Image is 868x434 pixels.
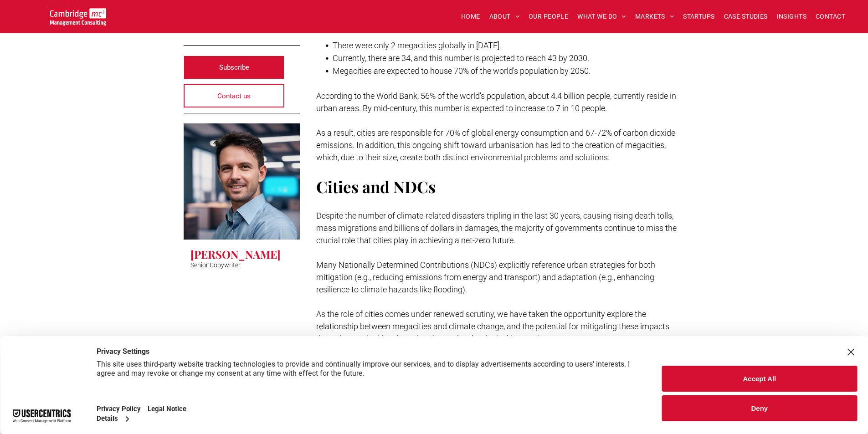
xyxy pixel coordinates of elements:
[719,10,772,24] a: CASE STUDIES
[316,91,676,113] span: According to the World Bank, 56% of the world's population, about 4.4 billion people, currently r...
[184,84,285,107] a: Contact us
[184,56,285,79] a: Subscribe
[485,10,524,24] a: ABOUT
[678,10,719,24] a: STARTUPS
[217,85,251,107] span: Contact us
[457,10,485,24] a: HOME
[190,261,241,269] p: Senior Copywriter
[316,211,677,245] span: Despite the number of climate-related disasters tripling in the last 30 years, causing rising dea...
[772,10,811,24] a: INSIGHTS
[50,8,106,26] img: Go to Homepage
[316,260,655,294] span: Many Nationally Determined Contributions (NDCs) explicitly reference urban strategies for both mi...
[333,41,501,50] span: There were only 2 megacities globally in [DATE].
[524,10,573,24] a: OUR PEOPLE
[333,53,589,63] span: Currently, there are 34, and this number is projected to reach 43 by 2030.
[50,10,106,19] a: Your Business Transformed | Cambridge Management Consulting
[316,309,669,343] span: As the role of cities comes under renewed scrutiny, we have taken the opportunity explore the rel...
[219,56,249,79] span: Subscribe
[190,247,281,261] h3: [PERSON_NAME]
[316,176,436,197] span: Cities and NDCs
[811,10,850,24] a: CONTACT
[631,10,678,24] a: MARKETS
[333,66,591,76] span: Megacities are expected to house 70% of the world's population by 2050.
[573,10,631,24] a: WHAT WE DO
[184,123,300,240] a: Sustainability | A Sustainable Future for Megacities
[316,128,675,162] span: As a result, cities are responsible for 70% of global energy consumption and 67-72% of carbon dio...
